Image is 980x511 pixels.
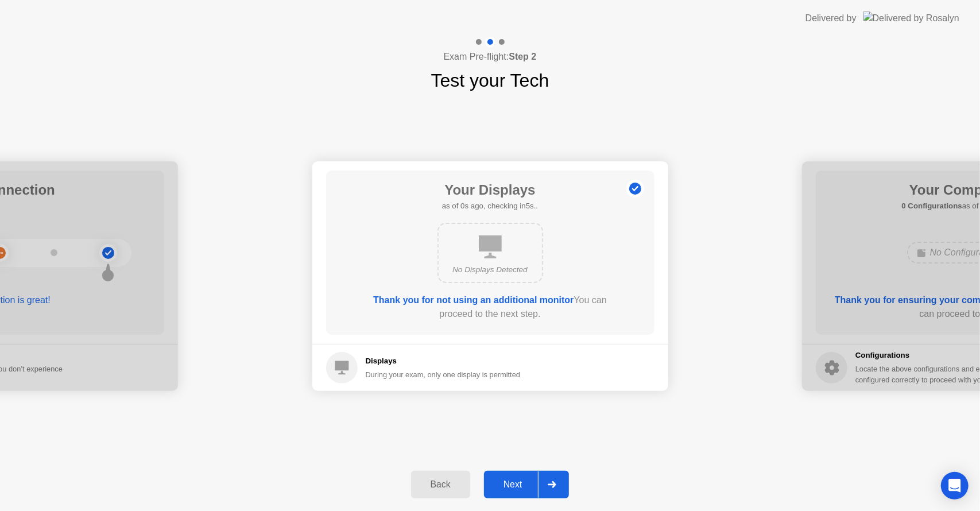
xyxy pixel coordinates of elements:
div: You can proceed to the next step. [359,293,622,321]
img: Delivered by Rosalyn [863,11,959,25]
div: No Displays Detected [448,264,533,276]
h5: as of 0s ago, checking in5s.. [442,200,538,212]
div: Next [487,479,539,490]
button: Back [411,471,470,498]
div: Back [415,479,467,490]
b: Step 2 [509,52,536,61]
h1: Test your Tech [431,67,549,94]
h4: Exam Pre-flight: [444,50,537,64]
h5: Displays [366,355,521,367]
b: Thank you for not using an additional monitor [373,295,574,305]
h1: Your Displays [442,180,538,200]
div: Open Intercom Messenger [941,472,969,500]
div: During your exam, only one display is permitted [366,369,521,380]
button: Next [484,471,570,498]
div: Delivered by [805,11,857,25]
